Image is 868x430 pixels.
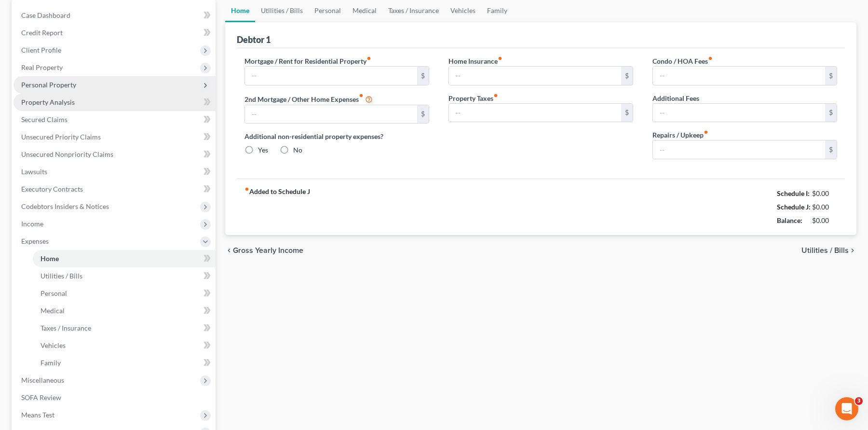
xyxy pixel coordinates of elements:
label: Mortgage / Rent for Residential Property [244,56,371,66]
div: $ [417,105,429,124]
strong: Added to Schedule J [244,187,310,227]
span: Family [41,359,61,367]
span: Miscellaneous [21,376,64,384]
div: $ [417,67,429,85]
a: Executory Contracts [14,180,216,198]
a: Vehicles [33,337,216,354]
i: chevron_right [849,247,856,254]
span: Personal [41,289,67,297]
div: $0.00 [812,189,838,198]
button: chevron_left Gross Yearly Income [225,247,303,254]
i: fiber_manual_record [366,56,371,61]
a: Lawsuits [14,163,216,180]
a: Home [33,250,216,267]
label: Repairs / Upkeep [652,130,708,140]
span: Income [21,220,43,228]
input: -- [653,67,825,85]
label: Home Insurance [448,56,502,66]
span: Utilities / Bills [41,272,82,280]
label: Yes [258,145,268,155]
input: -- [653,104,825,122]
span: Lawsuits [21,167,47,176]
i: chevron_left [225,247,233,254]
i: fiber_manual_record [493,93,498,98]
span: Means Test [21,411,54,419]
input: -- [653,140,825,159]
i: fiber_manual_record [244,187,249,192]
span: Utilities / Bills [801,247,849,254]
a: Utilities / Bills [33,267,216,285]
span: Secured Claims [21,115,68,124]
i: fiber_manual_record [708,56,713,61]
strong: Schedule J: [777,203,811,211]
strong: Schedule I: [777,189,810,197]
span: Property Analysis [21,98,75,106]
span: Executory Contracts [21,185,83,193]
a: Unsecured Priority Claims [14,128,216,146]
label: Property Taxes [448,93,498,103]
span: 3 [855,397,863,405]
a: Personal [33,285,216,302]
span: SOFA Review [21,393,61,402]
span: Case Dashboard [21,11,70,19]
span: Home [41,254,59,263]
div: Debtor 1 [237,34,271,45]
span: Gross Yearly Income [233,247,303,254]
input: -- [449,67,621,85]
label: Additional non-residential property expenses? [244,131,429,141]
a: Unsecured Nonpriority Claims [14,146,216,163]
iframe: Intercom live chat [835,397,858,420]
i: fiber_manual_record [704,130,708,135]
div: $ [825,140,837,159]
div: $0.00 [812,202,838,212]
span: Unsecured Priority Claims [21,133,101,141]
a: Case Dashboard [14,7,216,24]
div: $ [825,67,837,85]
a: Property Analysis [14,94,216,111]
span: Expenses [21,237,49,245]
a: Credit Report [14,24,216,42]
input: -- [245,105,417,124]
input: -- [449,104,621,122]
label: No [293,145,302,155]
div: $ [621,104,633,122]
span: Client Profile [21,46,61,54]
input: -- [245,67,417,85]
button: Utilities / Bills chevron_right [801,247,856,254]
a: SOFA Review [14,389,216,406]
i: fiber_manual_record [359,93,364,98]
strong: Balance: [777,216,802,224]
span: Medical [41,306,65,315]
span: Taxes / Insurance [41,324,91,332]
div: $ [621,67,633,85]
span: Personal Property [21,81,76,89]
span: Unsecured Nonpriority Claims [21,150,113,158]
a: Family [33,354,216,372]
a: Secured Claims [14,111,216,128]
span: Codebtors Insiders & Notices [21,202,109,210]
label: Additional Fees [652,93,699,103]
div: $ [825,104,837,122]
i: fiber_manual_record [498,56,502,61]
label: Condo / HOA Fees [652,56,713,66]
div: $0.00 [812,216,838,225]
span: Vehicles [41,341,66,349]
span: Real Property [21,63,63,71]
span: Credit Report [21,28,63,37]
label: 2nd Mortgage / Other Home Expenses [244,93,373,105]
a: Taxes / Insurance [33,319,216,337]
a: Medical [33,302,216,319]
